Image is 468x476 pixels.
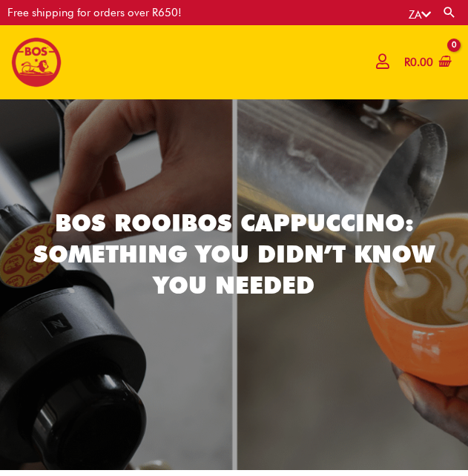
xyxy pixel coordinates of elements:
[409,8,431,22] a: ZA
[442,5,457,19] a: Search button
[19,208,449,300] h2: BOS Rooibos Cappuccino: Something You Didn’t Know You Needed
[404,56,410,69] span: R
[401,46,452,79] a: View Shopping Cart, empty
[7,7,182,19] div: Free shipping for orders over R650!
[404,56,433,69] bdi: 0.00
[11,37,62,87] img: BOS logo finals-200px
